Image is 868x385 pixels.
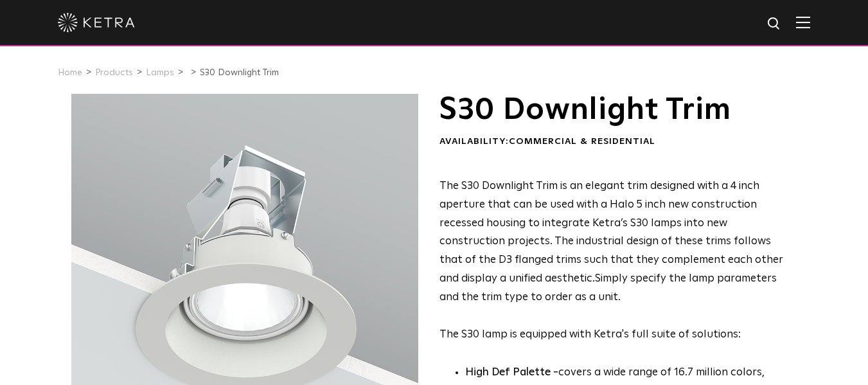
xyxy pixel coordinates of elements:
span: Simply specify the lamp parameters and the trim type to order as a unit.​ [439,273,777,303]
a: Products [95,68,133,77]
a: Lamps [146,68,174,77]
img: search icon [766,16,783,32]
div: Availability: [439,136,793,148]
img: ketra-logo-2019-white [58,13,135,32]
a: S30 Downlight Trim [200,68,279,77]
img: Hamburger%20Nav.svg [796,16,810,28]
p: The S30 lamp is equipped with Ketra's full suite of solutions: [439,177,793,345]
h1: S30 Downlight Trim [439,94,793,126]
span: Commercial & Residential [509,137,655,146]
a: Home [58,68,82,77]
strong: High Def Palette - [465,367,558,378]
span: The S30 Downlight Trim is an elegant trim designed with a 4 inch aperture that can be used with a... [439,181,783,284]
